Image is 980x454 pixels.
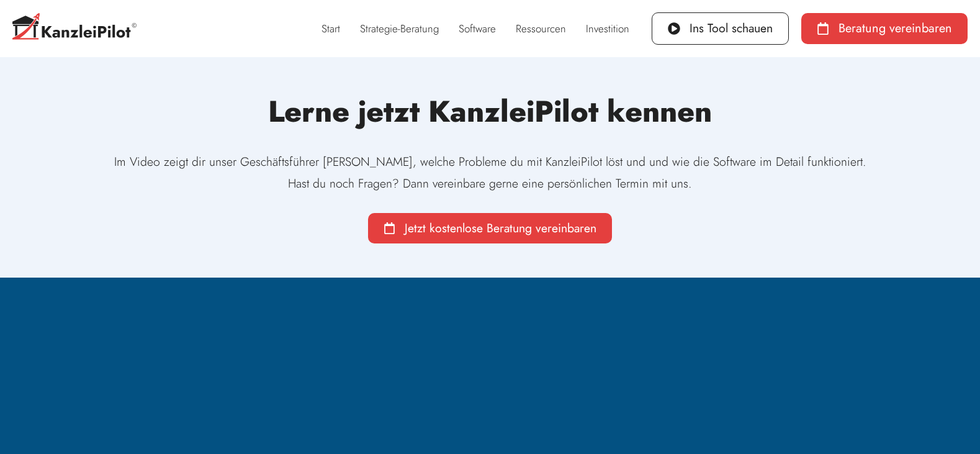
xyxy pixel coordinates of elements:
a: Beratung vereinbaren [801,13,968,44]
h1: Lerne jetzt KanzleiPilot kennen [268,91,712,132]
a: Software [449,14,506,43]
a: Jetzt kostenlose Beratung vereinbaren [368,213,613,244]
span: Jetzt kostenlose Beratung vereinbaren [405,222,596,235]
a: Strategie-Beratung [350,14,449,43]
a: Start [312,14,350,43]
span: Ins Tool schauen [690,22,773,35]
a: Ins Tool schauen [652,12,789,45]
a: Ressourcen [506,14,576,43]
nav: Menü [312,14,639,43]
img: Kanzleipilot-Logo-C [12,13,137,43]
a: Investition [576,14,639,43]
span: Beratung vereinbaren [838,22,952,35]
div: Im Video zeigt dir unser Geschäftsführer [PERSON_NAME], welche Probleme du mit KanzleiPilot löst ... [104,151,876,194]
